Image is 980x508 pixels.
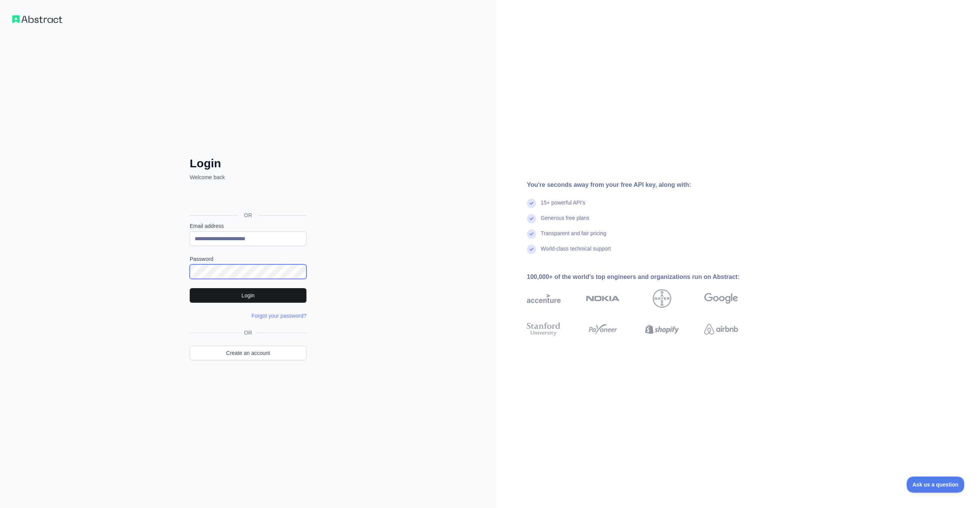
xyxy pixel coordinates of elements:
[541,199,585,214] div: 15+ powerful API's
[190,157,306,170] h2: Login
[704,321,738,338] img: airbnb
[645,321,679,338] img: shopify
[12,15,62,23] img: Workflow
[527,229,536,239] img: check mark
[190,346,306,360] a: Create an account
[238,211,258,219] span: OR
[190,288,306,303] button: Login
[586,321,620,338] img: payoneer
[527,214,536,223] img: check mark
[527,199,536,208] img: check mark
[704,289,738,308] img: google
[541,214,589,229] div: Generous free plans
[252,313,306,319] a: Forgot your password?
[241,329,255,336] span: OR
[541,229,606,245] div: Transparent and fair pricing
[586,289,620,308] img: nokia
[653,289,671,308] img: bayer
[527,289,561,308] img: accenture
[527,245,536,254] img: check mark
[190,255,306,263] label: Password
[186,190,309,206] iframe: Sign in with Google Button
[541,245,611,260] div: World-class technical support
[527,180,763,190] div: You're seconds away from your free API key, along with:
[527,321,561,338] img: stanford university
[907,477,965,493] iframe: Toggle Customer Support
[190,173,306,181] p: Welcome back
[527,272,763,282] div: 100,000+ of the world's top engineers and organizations run on Abstract:
[190,222,306,230] label: Email address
